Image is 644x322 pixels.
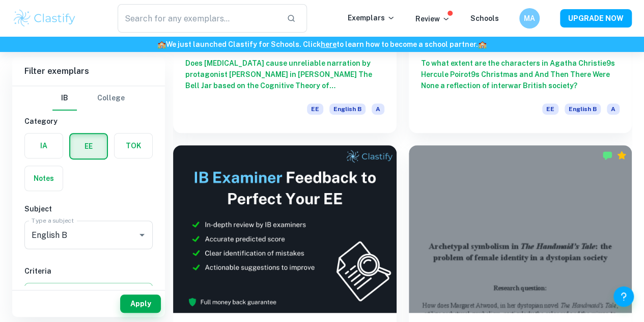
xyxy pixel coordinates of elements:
[329,103,366,115] span: English B
[24,265,153,277] h6: Criteria
[519,8,540,29] button: MA
[135,228,149,242] button: Open
[524,13,536,24] h6: MA
[25,166,63,191] button: Notes
[348,12,395,23] p: Exemplars
[32,216,74,225] label: Type a subject
[25,133,63,158] button: IA
[560,9,632,28] button: UPGRADE NOW
[321,40,337,48] a: here
[70,134,107,158] button: EE
[565,103,601,115] span: English B
[372,103,384,115] span: A
[157,40,166,48] span: 🏫
[421,58,620,91] h6: To what extent are the characters in Agatha Christie9s Hercule Poirot9s Christmas and And Then Th...
[478,40,487,48] span: 🏫
[24,283,153,301] button: Select
[120,294,161,313] button: Apply
[173,145,397,313] img: Thumbnail
[470,14,499,22] a: Schools
[607,103,620,115] span: A
[542,103,558,115] span: EE
[2,39,642,50] h6: We just launched Clastify for Schools. Click to learn how to become a school partner.
[97,86,125,111] button: College
[415,13,450,24] p: Review
[118,4,278,33] input: Search for any exemplars...
[602,150,612,160] img: Marked
[617,150,627,160] div: Premium
[115,133,152,158] button: TOK
[613,286,634,307] button: Help and Feedback
[12,8,77,29] img: Clastify logo
[24,203,153,214] h6: Subject
[24,116,153,127] h6: Category
[52,86,125,111] div: Filter type choice
[185,58,384,91] h6: Does [MEDICAL_DATA] cause unreliable narration by protagonist [PERSON_NAME] in [PERSON_NAME] The ...
[307,103,323,115] span: EE
[52,86,77,111] button: IB
[12,57,165,86] h6: Filter exemplars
